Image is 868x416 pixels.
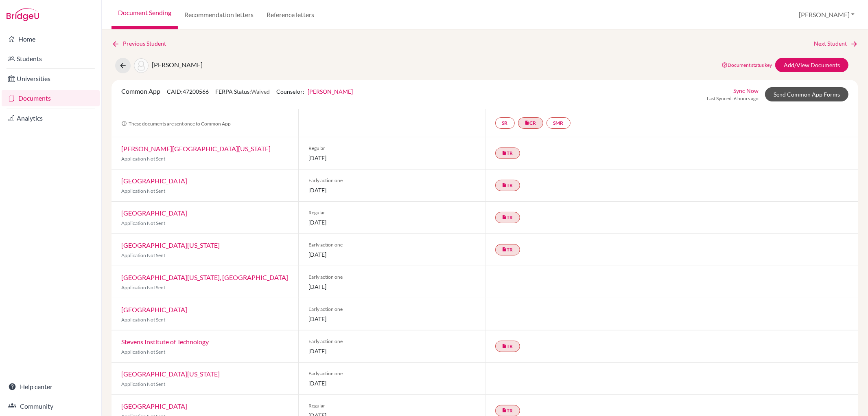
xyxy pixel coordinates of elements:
span: These documents are sent once to Common App [121,121,231,127]
span: Application Not Sent [121,284,165,291]
a: insert_drive_fileTR [495,147,520,159]
span: Regular [308,209,475,216]
a: Next Student [814,39,858,48]
a: [GEOGRAPHIC_DATA][US_STATE], [GEOGRAPHIC_DATA] [121,273,288,281]
a: Help center [2,379,100,395]
a: Universities [2,70,100,87]
span: Regular [308,402,475,409]
img: Bridge-U [7,8,39,21]
span: Counselor: [276,88,353,95]
a: SR [495,117,515,129]
a: Home [2,31,100,47]
a: [GEOGRAPHIC_DATA] [121,177,187,185]
span: CAID: 47200566 [167,88,209,95]
a: [GEOGRAPHIC_DATA] [121,306,187,313]
a: insert_drive_fileCR [518,117,543,129]
a: [GEOGRAPHIC_DATA][US_STATE] [121,241,220,249]
span: Early action one [308,273,475,281]
span: [DATE] [308,250,475,259]
span: Application Not Sent [121,252,165,258]
span: Application Not Sent [121,188,165,194]
a: insert_drive_fileTR [495,341,520,352]
span: Application Not Sent [121,317,165,323]
span: Last Synced: 6 hours ago [707,95,759,102]
a: Send Common App Forms [765,87,848,101]
i: insert_drive_file [525,120,530,125]
span: Application Not Sent [121,381,165,387]
a: Document status key [722,62,772,68]
a: insert_drive_fileTR [495,212,520,223]
i: insert_drive_file [502,215,507,220]
span: Early action one [308,241,475,249]
span: [DATE] [308,282,475,291]
a: insert_drive_fileTR [495,180,520,191]
span: Application Not Sent [121,349,165,355]
span: [DATE] [308,154,475,162]
i: insert_drive_file [502,183,507,187]
a: insert_drive_fileTR [495,244,520,255]
span: Early action one [308,370,475,377]
span: Waived [251,88,270,95]
span: Application Not Sent [121,156,165,162]
span: FERPA Status: [215,88,270,95]
i: insert_drive_file [502,150,507,155]
span: Common App [121,87,160,95]
a: Add/View Documents [775,58,848,72]
span: Early action one [308,306,475,313]
span: [DATE] [308,347,475,355]
a: Previous Student [112,39,173,48]
a: Sync Now [733,86,759,95]
a: [PERSON_NAME][GEOGRAPHIC_DATA][US_STATE] [121,145,271,152]
span: [DATE] [308,379,475,387]
a: Documents [2,90,100,106]
a: [PERSON_NAME] [308,88,353,95]
a: SMR [547,117,571,129]
button: [PERSON_NAME] [795,7,858,22]
a: Stevens Institute of Technology [121,338,209,346]
span: [PERSON_NAME] [152,61,203,68]
span: Early action one [308,338,475,345]
span: [DATE] [308,218,475,227]
span: Application Not Sent [121,220,165,226]
a: [GEOGRAPHIC_DATA] [121,209,187,217]
a: Students [2,51,100,67]
i: insert_drive_file [502,343,507,348]
span: [DATE] [308,186,475,194]
a: Community [2,398,100,414]
i: insert_drive_file [502,247,507,252]
i: insert_drive_file [502,408,507,413]
a: [GEOGRAPHIC_DATA] [121,402,187,410]
a: Analytics [2,110,100,126]
span: [DATE] [308,315,475,323]
a: [GEOGRAPHIC_DATA][US_STATE] [121,370,220,378]
span: Regular [308,145,475,152]
span: Early action one [308,177,475,184]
